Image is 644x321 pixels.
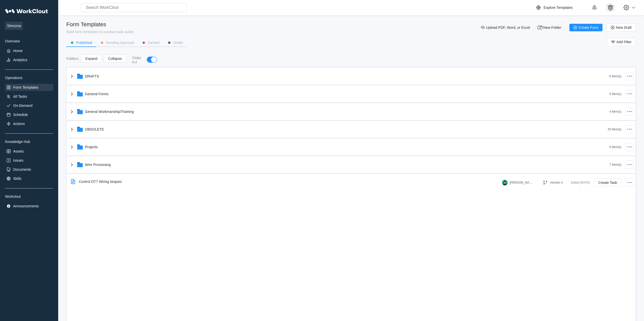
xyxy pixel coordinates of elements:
[106,41,134,44] div: Pending Approval
[486,26,530,29] span: Upload PDF, Word, or Excel
[163,39,187,46] button: Drafts
[13,58,27,62] div: Analytics
[66,57,79,61] div: Folders :
[5,39,53,43] div: Overview
[13,85,38,89] div: Form Templates
[13,122,25,126] div: Actions
[5,120,53,127] a: Actions
[13,113,28,117] div: Schedule
[13,177,22,181] div: Skills
[5,166,53,173] a: Documents
[550,181,563,184] div: Version 4
[66,21,134,28] div: Form Templates
[148,41,159,44] div: Denied
[76,41,92,44] div: Published
[606,3,615,12] img: gorilla.png
[5,111,53,118] a: Schedule
[13,149,24,153] div: Assets
[534,24,566,31] button: New Folder
[86,57,97,60] span: Expand
[543,26,562,29] span: New Folder
[616,40,632,44] span: Add Filter
[85,145,98,149] div: Projects
[607,38,636,46] button: Add Filter
[571,180,590,186] div: Edited [DATE]
[5,157,53,164] a: Issues
[616,26,632,29] span: New Draft
[5,203,53,210] a: Announcements
[598,181,617,184] span: Create Task
[85,74,99,78] div: DRAFTS
[13,94,27,98] div: All Tasks
[544,6,573,10] div: Explore Templates
[609,145,621,149] div: 6 Item(s)
[569,24,603,31] button: Create Form
[594,179,621,187] button: Create Task
[85,92,109,96] div: General Forms
[608,128,621,131] div: 20 Item(s)
[578,26,598,29] span: Create Form
[13,167,31,171] div: Documents
[5,175,53,182] a: Skills
[510,181,532,184] div: [PERSON_NAME]
[609,110,621,113] div: 4 Item(s)
[79,180,122,184] div: Control DT7 Wiring torques
[5,102,53,109] a: On-Demand
[108,57,122,60] span: Collapse
[607,23,636,32] button: New Draft
[13,104,32,108] div: On-Demand
[104,55,126,63] button: Collapse
[477,24,534,31] button: Upload PDF, Word, or Excel
[5,22,23,30] span: Simcona
[5,84,53,91] a: Form Templates
[85,163,111,167] div: Wire Processing
[5,56,53,63] a: Analytics
[502,180,508,185] img: user.png
[5,93,53,100] a: All Tasks
[85,110,134,114] div: General Workmanship/Training
[13,49,23,53] div: Home
[535,5,589,11] a: Explore Templates
[5,140,53,144] div: Knowledge Hub
[609,163,621,166] div: 7 Item(s)
[174,41,183,44] div: Drafts
[132,56,142,64] div: Order a-z
[80,3,187,12] input: Search WorkClout
[85,127,104,131] div: OBSOLETE
[138,39,163,46] button: Denied
[13,204,39,208] div: Announcements
[66,39,96,46] button: Published
[5,194,53,199] div: Workclout
[66,30,134,34] div: Build form templates to conduct task audits
[609,92,621,96] div: 6 Item(s)
[81,55,102,63] button: Expand
[5,76,53,80] div: Operations
[5,148,53,155] a: Assets
[609,75,621,78] div: 6 Item(s)
[96,39,138,46] button: Pending Approval
[5,47,53,54] a: Home
[13,158,23,162] div: Issues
